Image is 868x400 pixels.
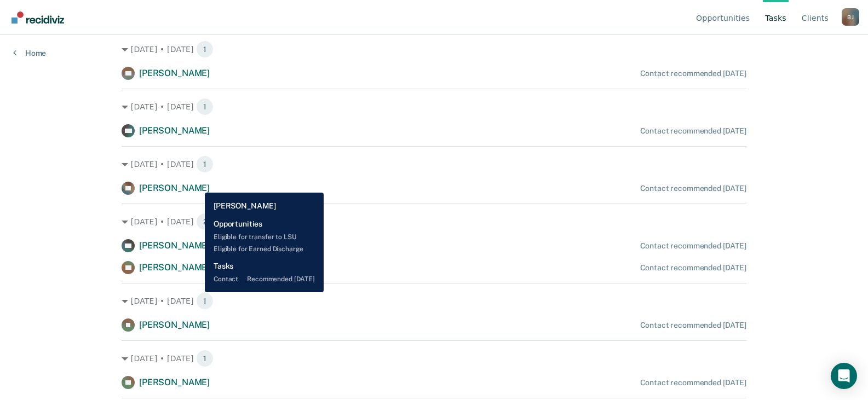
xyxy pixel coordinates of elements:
[139,125,210,136] span: [PERSON_NAME]
[842,8,859,26] button: Profile dropdown button
[122,40,746,58] div: [DATE] • [DATE] 1
[12,11,64,24] img: Recidiviz
[122,350,746,367] div: [DATE] • [DATE] 1
[640,263,746,273] div: Contact recommended [DATE]
[13,48,46,58] a: Home
[640,126,746,136] div: Contact recommended [DATE]
[831,363,857,389] div: Open Intercom Messenger
[139,262,210,273] span: [PERSON_NAME]
[122,213,746,230] div: [DATE] • [DATE] 2
[139,68,210,78] span: [PERSON_NAME]
[842,8,859,26] div: B J
[196,292,214,310] span: 1
[640,321,746,330] div: Contact recommended [DATE]
[640,378,746,387] div: Contact recommended [DATE]
[196,40,214,58] span: 1
[196,213,215,230] span: 2
[139,377,210,387] span: [PERSON_NAME]
[640,184,746,193] div: Contact recommended [DATE]
[196,350,214,367] span: 1
[196,98,214,115] span: 1
[139,320,210,330] span: [PERSON_NAME]
[640,69,746,78] div: Contact recommended [DATE]
[122,155,746,173] div: [DATE] • [DATE] 1
[122,292,746,310] div: [DATE] • [DATE] 1
[640,241,746,251] div: Contact recommended [DATE]
[139,240,210,251] span: [PERSON_NAME]
[196,155,214,173] span: 1
[122,98,746,115] div: [DATE] • [DATE] 1
[139,183,210,193] span: [PERSON_NAME]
